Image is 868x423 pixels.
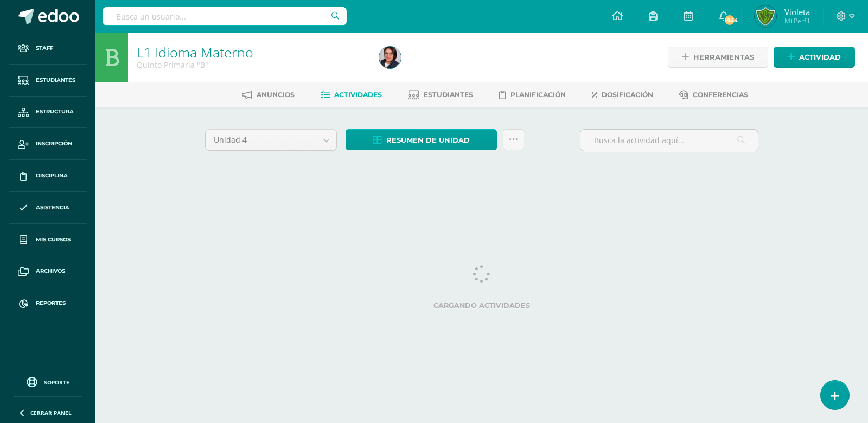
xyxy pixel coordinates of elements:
a: Inscripción [9,128,87,160]
span: Disciplina [36,171,68,180]
a: Conferencias [679,86,748,104]
a: Disciplina [9,160,87,192]
span: Actividades [334,91,382,99]
span: Staff [36,44,53,53]
a: Estudiantes [9,65,87,97]
input: Busca un usuario... [103,7,347,25]
span: Mi Perfil [784,16,810,25]
span: Conferencias [693,91,748,99]
span: Resumen de unidad [386,130,470,150]
a: Estudiantes [408,86,473,104]
span: Estudiantes [36,76,75,85]
span: Reportes [36,299,66,307]
span: Estudiantes [424,91,473,99]
a: Estructura [9,97,87,129]
span: Actividad [799,47,841,67]
a: L1 Idioma Materno [137,43,253,61]
span: Estructura [36,107,74,116]
h1: L1 Idioma Materno [137,44,366,60]
a: Actividades [321,86,382,104]
a: Archivos [9,255,87,287]
a: Resumen de unidad [346,129,497,150]
label: Cargando actividades [205,302,758,310]
span: Soporte [44,379,69,386]
span: Archivos [36,267,65,275]
span: 1944 [724,14,736,26]
a: Dosificación [592,86,653,104]
input: Busca la actividad aquí... [580,130,758,151]
a: Soporte [13,374,82,389]
a: Anuncios [242,86,295,104]
span: Asistencia [36,203,69,212]
span: Cerrar panel [30,409,72,416]
a: Mis cursos [9,224,87,256]
img: a38a09d99190c25173d49b8596e17cec.png [379,47,401,68]
div: Quinto Primaria 'B' [137,60,366,70]
img: 626b53b30f15865982deedc59e5535d1.png [755,5,776,27]
a: Staff [9,33,87,65]
span: Unidad 4 [214,130,308,150]
span: Herramientas [693,47,754,67]
a: Herramientas [668,47,768,68]
span: Inscripción [36,139,72,148]
span: Anuncios [257,91,295,99]
span: Mis cursos [36,235,71,244]
a: Planificación [499,86,566,104]
span: Violeta [784,7,810,17]
a: Actividad [774,47,855,68]
span: Dosificación [602,91,653,99]
a: Unidad 4 [206,130,336,150]
span: Planificación [510,91,566,99]
a: Asistencia [9,192,87,224]
a: Reportes [9,287,87,319]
